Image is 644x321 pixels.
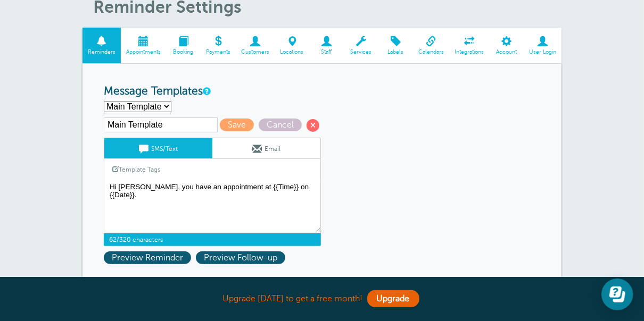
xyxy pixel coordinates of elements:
[494,49,518,55] span: Account
[378,28,413,63] a: Labels
[104,138,212,158] a: SMS/Text
[104,253,196,263] a: Preview Reminder
[280,49,304,55] span: Locations
[524,28,562,63] a: User Login
[455,49,484,55] span: Integrations
[529,49,556,55] span: User Login
[166,28,201,63] a: Booking
[344,28,378,63] a: Services
[104,117,218,132] input: Template Name
[126,49,161,55] span: Appointments
[82,288,562,310] div: Upgrade [DATE] to get a free month!
[418,49,444,55] span: Calendars
[201,28,236,63] a: Payments
[206,49,230,55] span: Payments
[309,28,344,63] a: Staff
[241,49,269,55] span: Customers
[121,28,166,63] a: Appointments
[489,28,524,63] a: Account
[104,251,191,264] span: Preview Reminder
[413,28,449,63] a: Calendars
[315,49,338,55] span: Staff
[212,138,320,158] a: Email
[601,278,633,310] iframe: Resource center
[196,251,285,264] span: Preview Follow-up
[384,49,408,55] span: Labels
[259,119,302,131] span: Cancel
[349,49,373,55] span: Services
[104,233,321,246] span: 62/320 characters
[88,49,115,55] span: Reminders
[104,180,321,233] textarea: Hi {{First Name}}, you have an appointment at {{Time}} on {{Date}}.
[449,28,489,63] a: Integrations
[220,119,254,131] span: Save
[171,49,195,55] span: Booking
[220,120,259,130] a: Save
[104,85,540,98] h3: Message Templates
[259,120,307,130] a: Cancel
[196,253,288,263] a: Preview Follow-up
[236,28,275,63] a: Customers
[203,88,209,95] a: This is the wording for your reminder and follow-up messages. You can create multiple templates i...
[275,28,309,63] a: Locations
[367,290,419,307] a: Upgrade
[104,159,168,180] a: Template Tags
